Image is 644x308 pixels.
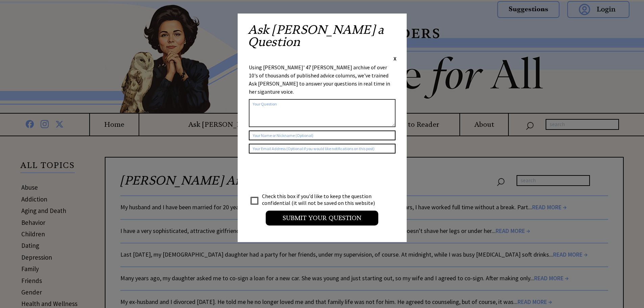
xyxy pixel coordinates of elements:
h2: Ask [PERSON_NAME] a Question [248,24,397,55]
iframe: reCAPTCHA [249,160,352,187]
td: Check this box if you'd like to keep the question confidential (it will not be saved on this webs... [262,192,381,207]
input: Submit your Question [266,211,378,226]
input: Your Name or Nickname (Optional) [249,131,396,140]
div: Using [PERSON_NAME]' 47 [PERSON_NAME] archive of over 10's of thousands of published advice colum... [249,63,396,96]
input: Your Email Address (Optional if you would like notifications on this post) [249,144,396,153]
span: X [393,55,397,62]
